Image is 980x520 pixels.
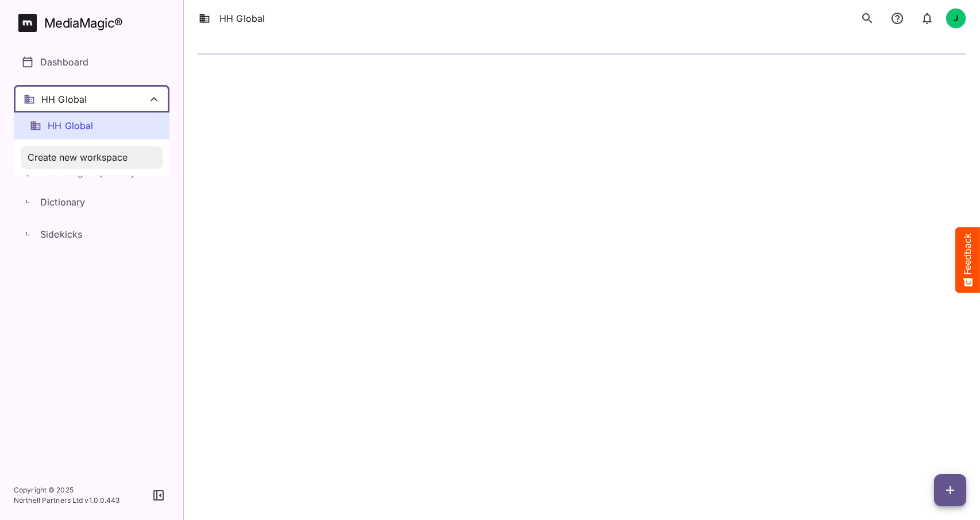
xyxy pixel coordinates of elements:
[955,227,980,293] button: Feedback
[916,7,939,30] button: notifications
[21,146,163,169] button: Create new workspace
[28,151,128,164] span: Create new workspace
[946,8,966,29] div: J
[856,7,879,30] button: search
[886,7,909,30] button: notifications
[48,119,94,133] span: HH Global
